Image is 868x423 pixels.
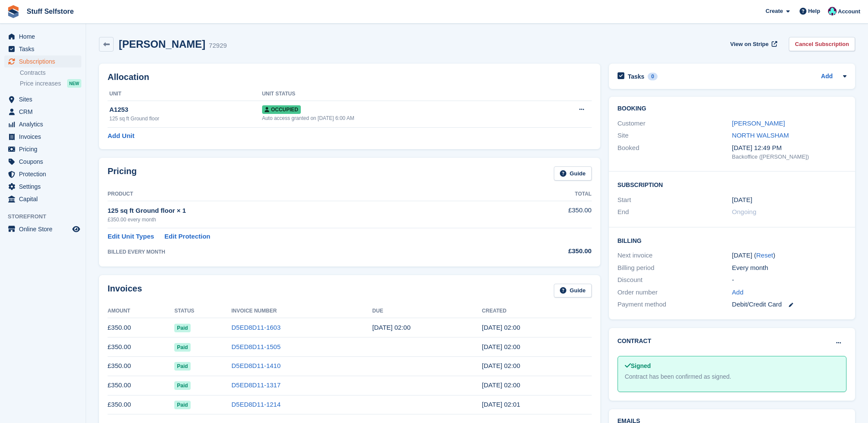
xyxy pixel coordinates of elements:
[4,223,81,235] a: menu
[19,143,71,155] span: Pricing
[19,93,71,105] span: Sites
[119,38,205,50] h2: [PERSON_NAME]
[727,37,779,51] a: View on Stripe
[628,73,645,80] h2: Tasks
[108,187,502,201] th: Product
[732,120,785,127] a: [PERSON_NAME]
[502,201,591,228] td: £350.00
[618,300,732,310] div: Payment method
[108,87,262,101] th: Unit
[372,304,482,318] th: Due
[232,401,281,408] a: D5ED8D11-1214
[554,284,592,298] a: Guide
[732,251,846,261] div: [DATE] ( )
[625,362,839,371] div: Signed
[67,79,81,88] div: NEW
[108,376,174,395] td: £350.00
[766,7,783,15] span: Create
[19,156,71,168] span: Coupons
[262,105,301,114] span: Occupied
[232,324,281,331] a: D5ED8D11-1603
[372,324,411,331] time: 2025-08-19 01:00:00 UTC
[19,106,71,118] span: CRM
[20,69,81,77] a: Contracts
[20,79,81,88] a: Price increases NEW
[19,168,71,180] span: Protection
[4,118,81,130] a: menu
[502,187,591,201] th: Total
[23,4,77,18] a: Stuff Selfstore
[482,304,592,318] th: Created
[618,275,732,285] div: Discount
[19,31,71,43] span: Home
[19,193,71,205] span: Capital
[108,166,137,181] h2: Pricing
[19,118,71,130] span: Analytics
[4,55,81,67] a: menu
[821,72,833,82] a: Add
[618,105,846,112] h2: Booking
[262,87,538,101] th: Unit Status
[108,395,174,414] td: £350.00
[108,284,142,298] h2: Invoices
[732,208,757,215] span: Ongoing
[732,275,846,285] div: -
[108,318,174,337] td: £350.00
[174,304,231,318] th: Status
[108,72,592,82] h2: Allocation
[108,206,502,216] div: 125 sq ft Ground floor × 1
[4,156,81,168] a: menu
[4,131,81,143] a: menu
[482,362,520,369] time: 2025-06-18 01:00:32 UTC
[232,343,281,350] a: D5ED8D11-1505
[4,43,81,55] a: menu
[232,304,372,318] th: Invoice Number
[232,381,281,389] a: D5ED8D11-1317
[19,181,71,193] span: Settings
[732,300,846,310] div: Debit/Credit Card
[174,343,190,352] span: Paid
[618,180,846,189] h2: Subscription
[618,195,732,205] div: Start
[482,343,520,350] time: 2025-07-18 01:00:40 UTC
[789,37,855,51] a: Cancel Subscription
[4,143,81,155] a: menu
[732,288,744,297] a: Add
[109,105,262,115] div: A1253
[209,41,227,51] div: 72929
[108,304,174,318] th: Amount
[19,43,71,55] span: Tasks
[4,93,81,105] a: menu
[174,381,190,390] span: Paid
[174,324,190,332] span: Paid
[482,401,520,408] time: 2025-04-18 01:01:01 UTC
[7,5,20,18] img: stora-icon-8386f47178a22dfd0bd8f6a31ec36ba5ce8667c1dd55bd0f319d3a0aa187defe.svg
[482,381,520,389] time: 2025-05-18 01:00:50 UTC
[174,401,190,409] span: Paid
[71,224,81,234] a: Preview store
[625,372,839,381] div: Contract has been confirmed as signed.
[174,362,190,371] span: Paid
[618,337,652,346] h2: Contract
[108,248,502,256] div: BILLED EVERY MONTH
[828,7,837,15] img: Simon Gardner
[19,223,71,235] span: Online Store
[618,119,732,129] div: Customer
[618,236,846,245] h2: Billing
[4,168,81,180] a: menu
[554,166,592,181] a: Guide
[618,143,732,161] div: Booked
[19,55,71,67] span: Subscriptions
[618,288,732,297] div: Order number
[838,7,860,16] span: Account
[4,193,81,205] a: menu
[730,40,769,49] span: View on Stripe
[4,31,81,43] a: menu
[164,232,210,242] a: Edit Protection
[732,143,846,153] div: [DATE] 12:49 PM
[262,114,538,122] div: Auto access granted on [DATE] 6:00 AM
[618,131,732,141] div: Site
[756,251,773,259] a: Reset
[618,207,732,217] div: End
[732,195,752,205] time: 2025-02-18 01:00:00 UTC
